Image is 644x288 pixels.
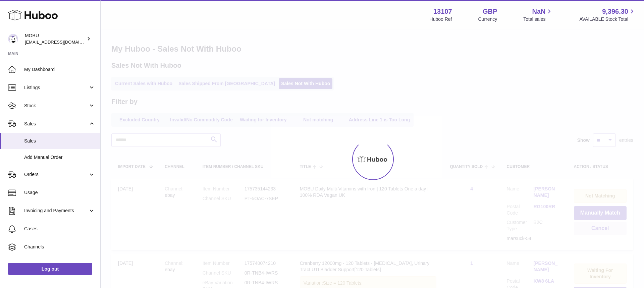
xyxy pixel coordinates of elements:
a: Log out [8,263,92,275]
div: Huboo Ref [430,16,452,22]
span: NaN [532,7,545,16]
a: 9,396.30 AVAILABLE Stock Total [579,7,636,22]
div: MOBU [25,33,85,45]
img: mo@mobu.co.uk [8,34,18,44]
span: 9,396.30 [602,7,628,16]
span: Invoicing and Payments [24,208,88,214]
span: Usage [24,189,95,196]
span: My Dashboard [24,66,95,73]
div: Currency [478,16,497,22]
strong: GBP [483,7,497,16]
span: AVAILABLE Stock Total [579,16,636,22]
span: Listings [24,84,88,91]
span: Channels [24,244,95,250]
span: Add Manual Order [24,154,95,161]
strong: 13107 [433,7,452,16]
span: Sales [24,121,88,127]
span: Orders [24,171,88,178]
span: Stock [24,103,88,109]
span: [EMAIL_ADDRESS][DOMAIN_NAME] [25,39,99,45]
span: Cases [24,226,95,232]
span: Total sales [523,16,553,22]
a: NaN Total sales [523,7,553,22]
span: Sales [24,138,95,144]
